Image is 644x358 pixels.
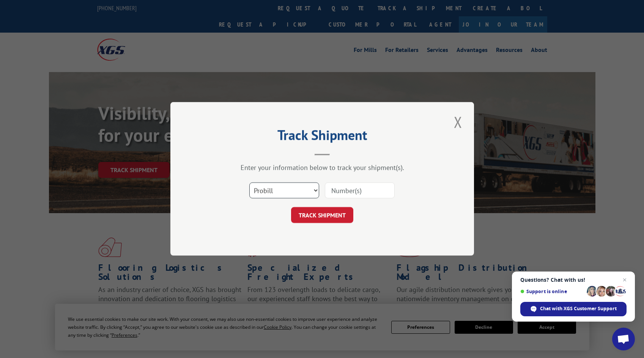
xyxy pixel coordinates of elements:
h2: Track Shipment [208,130,436,144]
span: Chat with XGS Customer Support [540,305,617,312]
span: Chat with XGS Customer Support [520,302,627,316]
button: TRACK SHIPMENT [291,207,353,223]
a: Open chat [612,328,635,350]
span: Support is online [520,289,584,294]
span: Questions? Chat with us! [520,277,627,283]
button: Close modal [452,111,464,132]
div: Enter your information below to track your shipment(s). [208,163,436,172]
input: Number(s) [325,183,395,199]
